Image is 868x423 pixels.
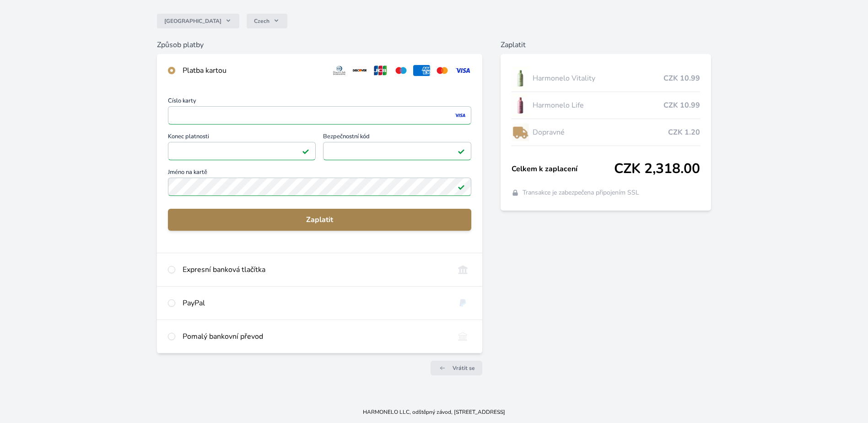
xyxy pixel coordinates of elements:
img: mc.svg [434,65,451,76]
span: Číslo karty [168,98,471,106]
button: [GEOGRAPHIC_DATA] [157,14,239,28]
img: visa.svg [454,65,471,76]
input: Jméno na kartěPlatné pole [168,178,471,196]
button: Czech [247,14,287,28]
img: maestro.svg [393,65,410,76]
div: Pomalý bankovní převod [183,331,447,342]
img: delivery-lo.png [512,121,529,144]
img: discover.svg [351,65,368,76]
img: onlineBanking_CZ.svg [454,264,471,275]
div: Platba kartou [183,65,323,76]
img: Platné pole [458,183,465,190]
img: CLEAN_VITALITY_se_stinem_x-lo.jpg [512,67,529,90]
span: CZK 2,318.00 [614,161,700,177]
span: Czech [254,17,270,25]
iframe: Iframe pro bezpečnostní kód [327,145,467,157]
img: CLEAN_LIFE_se_stinem_x-lo.jpg [512,94,529,117]
img: paypal.svg [454,298,471,309]
img: Platné pole [302,147,309,155]
div: PayPal [183,298,447,309]
span: Konec platnosti [168,134,316,142]
img: bankTransfer_IBAN.svg [454,331,471,342]
span: Dopravné [533,127,669,138]
img: amex.svg [413,65,430,76]
img: visa [454,111,466,119]
span: Bezpečnostní kód [323,134,471,142]
span: Zaplatit [175,214,464,225]
h6: Zaplatit [501,39,712,50]
span: [GEOGRAPHIC_DATA] [164,17,221,25]
span: Harmonelo Vitality [533,73,664,84]
a: Vrátit se [431,361,482,375]
iframe: Iframe pro datum vypršení platnosti [172,145,312,157]
span: CZK 10.99 [663,100,700,111]
img: diners.svg [331,65,348,76]
iframe: Iframe pro číslo karty [172,109,467,122]
h6: Způsob platby [157,39,482,50]
button: Zaplatit [168,209,471,231]
div: Expresní banková tlačítka [183,264,447,275]
span: CZK 1.20 [668,127,700,138]
span: CZK 10.99 [663,73,700,84]
img: jcb.svg [372,65,389,76]
span: Transakce je zabezpečena připojením SSL [523,188,639,197]
img: Platné pole [458,147,465,155]
span: Vrátit se [453,364,475,372]
span: Jméno na kartě [168,169,471,178]
span: Harmonelo Life [533,100,664,111]
span: Celkem k zaplacení [512,163,615,174]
